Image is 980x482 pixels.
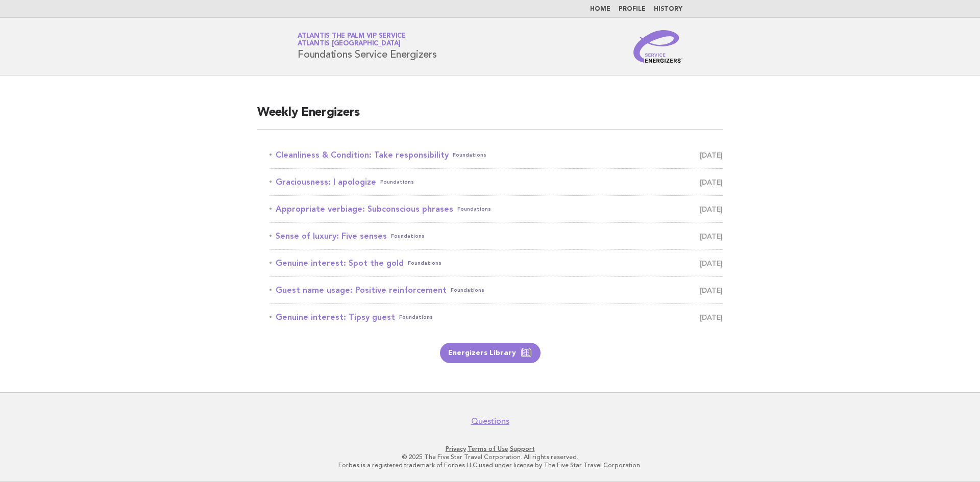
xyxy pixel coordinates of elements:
[269,148,723,162] a: Cleanliness & Condition: Take responsibilityFoundations [DATE]
[269,310,723,324] a: Genuine interest: Tipsy guestFoundations [DATE]
[269,175,723,189] a: Graciousness: I apologizeFoundations [DATE]
[700,175,723,189] span: [DATE]
[269,256,723,270] a: Genuine interest: Spot the goldFoundations [DATE]
[471,416,509,426] a: Questions
[269,283,723,297] a: Guest name usage: Positive reinforcementFoundations [DATE]
[510,445,535,452] a: Support
[700,148,723,162] span: [DATE]
[700,310,723,324] span: [DATE]
[269,229,723,243] a: Sense of luxury: Five sensesFoundations [DATE]
[440,343,541,363] a: Energizers Library
[380,175,414,189] span: Foundations
[700,229,723,243] span: [DATE]
[269,202,723,216] a: Appropriate verbiage: Subconscious phrasesFoundations [DATE]
[590,6,610,12] a: Home
[451,283,484,297] span: Foundations
[399,310,433,324] span: Foundations
[633,30,682,63] img: Service Energizers
[619,6,646,12] a: Profile
[408,256,442,270] span: Foundations
[257,105,723,130] h2: Weekly Energizers
[700,256,723,270] span: [DATE]
[178,445,802,453] p: · ·
[453,148,486,162] span: Foundations
[178,461,802,469] p: Forbes is a registered trademark of Forbes LLC used under license by The Five Star Travel Corpora...
[391,229,425,243] span: Foundations
[654,6,682,12] a: History
[468,445,508,452] a: Terms of Use
[700,202,723,216] span: [DATE]
[178,453,802,461] p: © 2025 The Five Star Travel Corporation. All rights reserved.
[298,41,401,47] span: Atlantis [GEOGRAPHIC_DATA]
[700,283,723,297] span: [DATE]
[446,445,466,452] a: Privacy
[298,33,437,60] h1: Foundations Service Energizers
[457,202,491,216] span: Foundations
[298,33,406,47] a: Atlantis The Palm VIP ServiceAtlantis [GEOGRAPHIC_DATA]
